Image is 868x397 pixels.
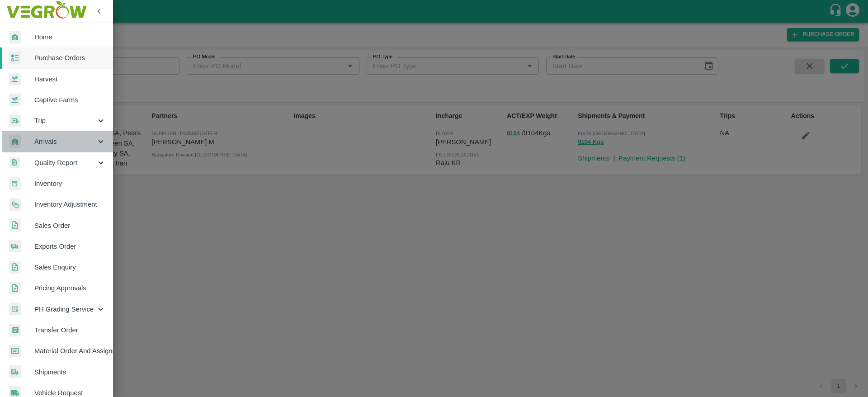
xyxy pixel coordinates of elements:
img: harvest [9,93,21,107]
span: Harvest [34,74,106,84]
img: whTransfer [9,324,21,337]
span: Trip [34,116,96,126]
img: sales [9,219,21,232]
span: Sales Order [34,221,106,231]
span: Sales Enquiry [34,262,106,272]
img: harvest [9,72,21,86]
span: PH Grading Service [34,304,96,314]
span: Transfer Order [34,325,106,335]
img: inventory [9,198,21,211]
img: sales [9,261,21,274]
img: whArrival [9,31,21,44]
img: delivery [9,114,21,128]
img: whTracker [9,302,21,316]
span: Quality Report [34,158,96,168]
span: Inventory [34,179,106,189]
img: whArrival [9,135,21,148]
span: Shipments [34,367,106,377]
img: centralMaterial [9,345,21,358]
img: qualityReport [9,157,20,168]
span: Home [34,32,106,42]
span: Captive Farms [34,95,106,105]
span: Arrivals [34,137,96,147]
span: Pricing Approvals [34,283,106,293]
img: shipments [9,240,21,253]
img: whInventory [9,177,21,190]
span: Exports Order [34,241,106,251]
img: reciept [9,52,21,65]
img: sales [9,282,21,295]
img: shipments [9,365,21,378]
span: Inventory Adjustment [34,199,106,209]
span: Purchase Orders [34,53,106,63]
span: Material Order And Assignment [34,346,106,356]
